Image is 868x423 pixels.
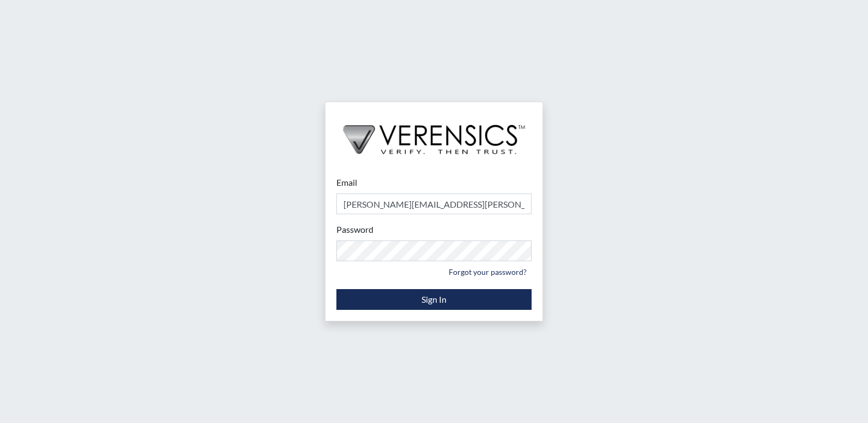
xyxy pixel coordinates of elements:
label: Password [336,223,373,236]
input: Email [336,193,532,214]
button: Sign In [336,289,532,310]
img: logo-wide-black.2aad4157.png [325,102,542,166]
label: Email [336,176,357,189]
a: Forgot your password? [444,263,532,280]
